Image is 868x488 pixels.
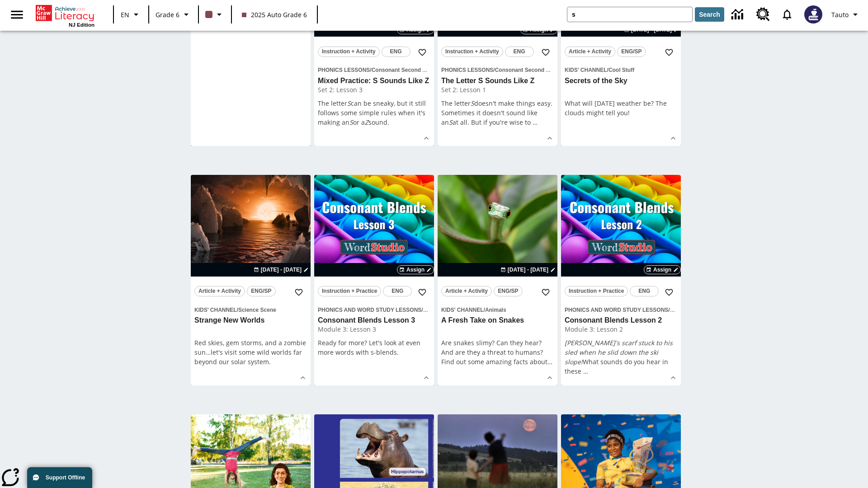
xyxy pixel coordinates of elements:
[4,1,30,28] button: Open side menu
[194,286,245,296] button: Article + Activity
[247,286,276,296] button: ENG/SP
[291,284,307,300] button: Add to Favorites
[543,131,557,145] button: Show Details
[670,307,718,313] span: Consonant Blends
[565,307,668,313] span: Phonics and Word Study Lessons
[828,6,864,23] button: Profile/Settings
[318,307,421,313] span: Phonics and Word Study Lessons
[804,5,822,23] img: Avatar
[261,266,302,274] span: [DATE] - [DATE]
[392,286,403,296] span: ENG
[194,316,307,325] h3: Strange New Worlds
[365,118,368,127] em: Z
[238,307,276,313] span: Science Scene
[441,67,493,73] span: Phonics Lessons
[202,6,228,23] button: Class color is dark brown. Change class color
[533,118,538,127] span: …
[152,6,195,23] button: Grade: Grade 6, Select a grade
[751,2,775,27] a: Resource Center, Will open in new tab
[318,99,430,127] p: The letter can be sneaky, but it still follows some simple rules when it's making an or a sound.
[441,65,554,75] span: Topic: Phonics Lessons/Consonant Second Sounds
[36,4,94,22] a: Home
[314,175,434,386] div: lesson details
[449,118,453,127] em: S
[414,44,430,61] button: Add to Favorites
[191,175,311,386] div: lesson details
[621,47,642,56] span: ENG/SP
[565,99,677,117] p: What will [DATE] weather be? The clouds might tell you!
[638,286,650,296] span: ENG
[441,286,492,296] button: Article + Activity
[441,76,554,86] h3: The Letter S Sounds Like Z
[661,284,677,300] button: Add to Favorites
[495,67,566,73] span: Consonant Second Sounds
[406,266,425,274] span: Assign
[347,99,351,108] em: S
[414,284,430,300] button: Add to Favorites
[441,338,554,366] div: Are snakes slimy? Can they hear? And are they a threat to humans? Find out some amazing facts abou
[441,307,484,313] span: Kids' Channel
[46,474,85,481] span: Support Offline
[441,305,554,314] span: Topic: Kids' Channel/Animals
[565,305,677,314] span: Topic: Phonics and Word Study Lessons/Consonant Blends
[484,307,485,313] span: /
[695,7,724,22] button: Search
[644,265,681,274] button: Assign Choose Dates
[565,67,607,73] span: Kids' Channel
[494,286,523,296] button: ENG/SP
[565,338,677,376] p: What sounds do you hear in these
[382,47,410,57] button: ENG
[390,47,402,56] span: ENG
[565,47,615,57] button: Article + Activity
[445,286,488,296] span: Article + Activity
[194,338,307,366] div: Red skies, gem storms, and a zombie sun…let's visit some wild worlds far beyond our solar system.
[630,286,659,296] button: ENG
[27,467,92,488] button: Support Offline
[318,47,380,57] button: Instruction + Activity
[498,286,518,296] span: ENG/SP
[538,284,554,300] button: Add to Favorites
[372,67,443,73] span: Consonant Second Sounds
[505,47,534,57] button: ENG
[569,47,611,56] span: Article + Activity
[609,67,634,73] span: Cool Stuff
[318,67,370,73] span: Phonics Lessons
[420,131,433,145] button: Show Details
[445,47,499,56] span: Instruction + Activity
[318,305,430,314] span: Topic: Phonics and Word Study Lessons/Consonant Blends
[543,371,557,385] button: Show Details
[666,131,680,145] button: Show Details
[441,47,503,57] button: Instruction + Activity
[775,3,799,26] a: Notifications
[318,286,381,296] button: Instruction + Practice
[69,22,94,28] span: NJ Edition
[668,305,675,314] span: /
[423,307,471,313] span: Consonant Blends
[545,357,547,366] span: t
[565,76,677,86] h3: Secrets of the Sky
[318,76,430,86] h3: Mixed Practice: S Sounds Like Z
[322,47,376,56] span: Instruction + Activity
[661,44,677,61] button: Add to Favorites
[421,305,428,314] span: /
[583,367,588,375] span: …
[383,286,412,296] button: ENG
[666,371,680,385] button: Show Details
[567,7,692,22] input: search field
[831,10,849,19] span: Tauto
[569,286,624,296] span: Instruction + Practice
[322,286,377,296] span: Instruction + Practice
[36,3,94,28] div: Home
[370,67,371,73] span: /
[538,44,554,61] button: Add to Favorites
[441,99,554,127] p: The letter doesn't make things easy. Sometimes it doesn't sound like an at all. But if you're wis...
[420,371,433,385] button: Show Details
[237,307,238,313] span: /
[198,286,241,296] span: Article + Activity
[607,67,609,73] span: /
[121,10,129,19] span: EN
[565,338,673,366] em: [PERSON_NAME]'s scarf stuck to his sled when he slid down the ski slope!
[471,99,474,108] em: S
[441,316,554,325] h3: A Fresh Take on Snakes
[156,10,179,19] span: Grade 6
